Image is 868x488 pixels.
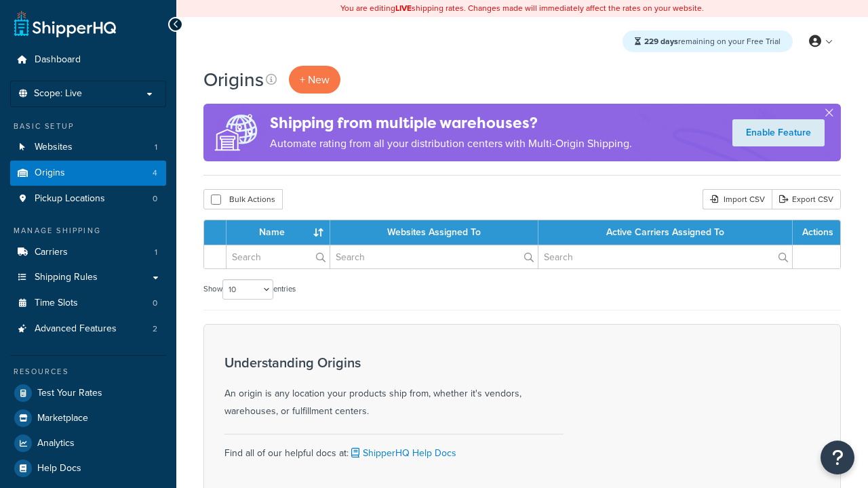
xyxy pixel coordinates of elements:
[37,413,88,424] span: Marketplace
[623,30,793,52] div: remaining on your Free Trial
[270,112,632,134] h4: Shipping from multiple warehouses?
[793,220,840,245] th: Actions
[330,220,538,245] th: Websites Assigned To
[732,119,825,146] a: Enable Feature
[10,291,166,316] li: Time Slots
[37,388,102,399] span: Test Your Rates
[10,317,166,342] a: Advanced Features 2
[37,438,75,449] span: Analytics
[10,317,166,342] li: Advanced Features
[224,434,564,462] div: Find all of our helpful docs at:
[35,193,105,205] span: Pickup Locations
[203,104,270,161] img: ad-origins-multi-dfa493678c5a35abed25fd24b4b8a3fa3505936ce257c16c00bdefe2f3200be3.png
[224,355,564,420] div: An origin is any location your products ship from, whether it's vendors, warehouses, or fulfillme...
[644,35,678,47] strong: 229 days
[35,298,78,309] span: Time Slots
[703,189,772,209] div: Import CSV
[772,189,841,209] a: Export CSV
[10,456,166,481] a: Help Docs
[14,10,116,37] a: ShipperHQ Home
[37,463,81,474] span: Help Docs
[10,431,166,455] a: Analytics
[10,225,166,237] div: Manage Shipping
[821,441,854,474] button: Open Resource Center
[10,240,166,265] a: Carriers 1
[203,66,264,93] h1: Origins
[35,167,65,179] span: Origins
[226,245,330,268] input: Search
[10,135,166,160] a: Websites 1
[153,167,157,179] span: 4
[270,134,632,153] p: Automate rating from all your distribution centers with Multi-Origin Shipping.
[153,298,157,309] span: 0
[10,186,166,211] li: Pickup Locations
[222,279,273,300] select: Showentries
[10,291,166,316] a: Time Slots 0
[10,161,166,186] li: Origins
[395,2,412,14] b: LIVE
[10,406,166,430] a: Marketplace
[155,142,157,153] span: 1
[224,355,564,370] h3: Understanding Origins
[10,240,166,265] li: Carriers
[10,121,166,132] div: Basic Setup
[35,247,68,258] span: Carriers
[153,193,157,205] span: 0
[289,66,340,94] a: + New
[10,381,166,405] a: Test Your Rates
[35,272,98,283] span: Shipping Rules
[10,366,166,378] div: Resources
[10,161,166,186] a: Origins 4
[203,189,283,209] button: Bulk Actions
[35,142,73,153] span: Websites
[153,323,157,335] span: 2
[34,88,82,100] span: Scope: Live
[300,72,330,87] span: + New
[226,220,330,245] th: Name
[10,186,166,211] a: Pickup Locations 0
[538,220,793,245] th: Active Carriers Assigned To
[330,245,538,268] input: Search
[10,135,166,160] li: Websites
[349,446,456,460] a: ShipperHQ Help Docs
[203,279,296,300] label: Show entries
[35,323,117,335] span: Advanced Features
[10,265,166,290] a: Shipping Rules
[35,54,81,66] span: Dashboard
[155,247,157,258] span: 1
[538,245,792,268] input: Search
[10,47,166,73] a: Dashboard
